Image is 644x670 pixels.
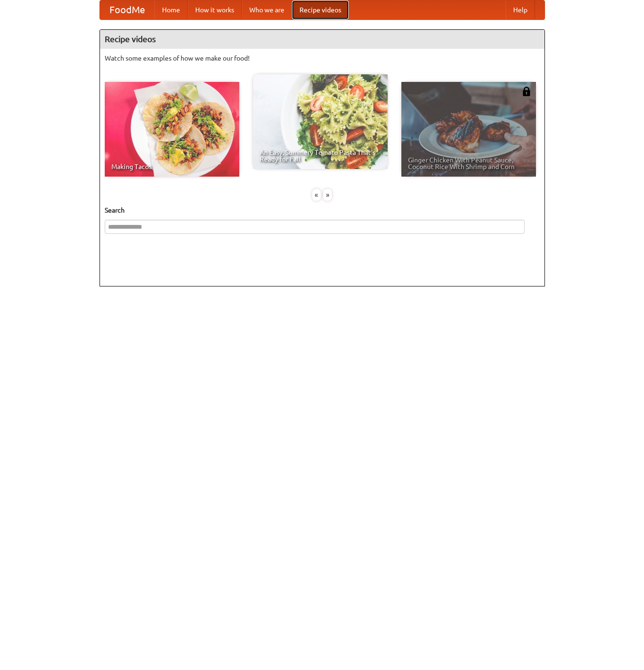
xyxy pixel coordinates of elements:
a: Home [154,0,188,19]
a: Making Tacos [105,82,239,177]
a: Help [506,0,535,19]
a: How it works [188,0,242,19]
img: 483408.png [522,87,531,96]
p: Watch some examples of how we make our food! [105,54,540,63]
span: An Easy, Summery Tomato Pasta That's Ready for Fall [260,149,381,162]
h4: Recipe videos [100,30,544,49]
a: An Easy, Summery Tomato Pasta That's Ready for Fall [253,74,388,169]
a: FoodMe [100,0,154,19]
div: « [312,189,321,201]
h5: Search [105,205,540,215]
a: Who we are [242,0,292,19]
span: Making Tacos [111,163,233,170]
div: » [323,189,332,201]
a: Recipe videos [292,0,349,19]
